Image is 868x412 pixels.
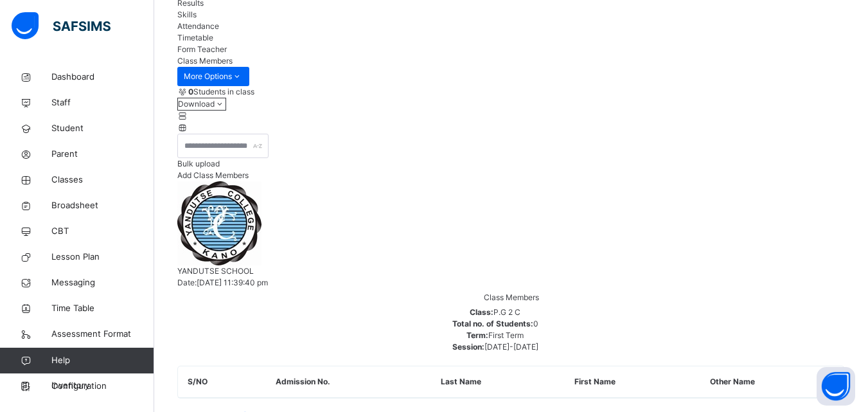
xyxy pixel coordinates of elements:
span: Time Table [51,302,154,315]
span: Class Members [484,292,539,302]
span: [DATE]-[DATE] [484,342,538,352]
span: Lesson Plan [51,251,154,264]
span: Total no. of Students: [452,319,533,328]
span: Help [51,354,154,367]
span: Bulk upload [177,159,220,168]
span: Form Teacher [177,44,227,54]
span: Classes [51,174,154,186]
th: Other Name [700,366,844,398]
span: Broadsheet [51,199,154,212]
span: Messaging [51,276,154,289]
th: S/NO [178,366,266,398]
span: Student [51,122,154,135]
span: Download [178,99,215,109]
span: Term: [466,330,488,340]
span: Skills [177,10,197,19]
span: Staff [51,96,154,109]
span: Timetable [177,33,213,42]
span: More Options [184,71,243,82]
span: Date: [177,278,197,287]
img: safsims [12,12,111,39]
span: Attendance [177,21,219,31]
span: Students in class [188,86,254,98]
span: Configuration [51,380,154,393]
span: CBT [51,225,154,238]
th: Admission No. [266,366,432,398]
span: [DATE] 11:39:40 pm [197,278,268,287]
span: 0 [533,319,538,328]
span: Add Class Members [177,170,249,180]
th: First Name [565,366,700,398]
span: P.G 2 C [493,307,520,317]
span: Class Members [177,56,233,66]
button: Open asap [817,367,855,406]
span: Session: [452,342,484,352]
img: yandutseschool.png [177,181,261,265]
span: Class: [470,307,493,317]
b: 0 [188,87,193,96]
th: Last Name [431,366,565,398]
span: Assessment Format [51,328,154,341]
span: Parent [51,148,154,161]
span: Dashboard [51,71,154,84]
span: First Term [488,330,524,340]
span: YANDUTSE SCHOOL [177,266,254,276]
